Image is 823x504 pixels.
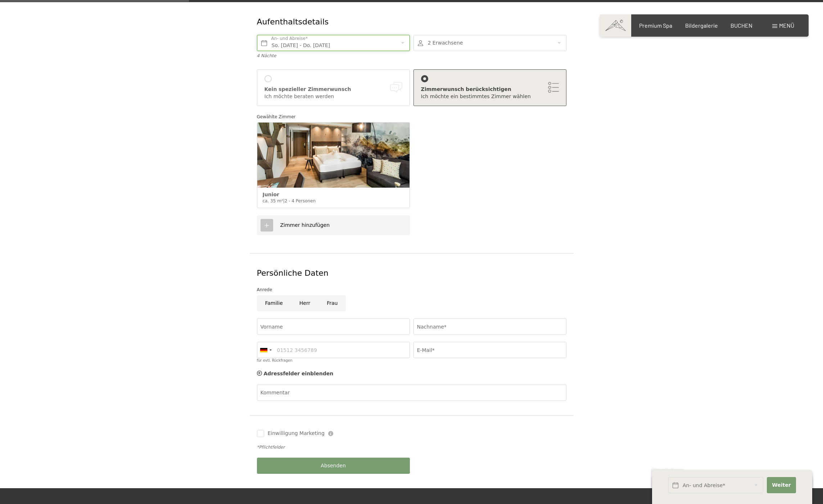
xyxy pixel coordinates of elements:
[283,198,285,203] span: |
[264,86,402,93] div: Kein spezieller Zimmerwunsch
[257,286,566,293] div: Anrede
[257,113,566,120] div: Gewählte Zimmer
[767,477,796,493] button: Weiter
[268,430,325,437] span: Einwilligung Marketing
[264,93,402,100] div: Ich möchte beraten werden
[257,17,514,28] div: Aufenthaltsdetails
[264,371,334,376] span: Adressfelder einblenden
[652,468,683,474] span: Schnellanfrage
[731,22,752,29] a: BUCHEN
[257,444,566,450] div: *Pflichtfelder
[285,198,316,203] span: 2 - 4 Personen
[280,222,330,228] span: Zimmer hinzufügen
[257,268,566,279] div: Persönliche Daten
[639,22,672,29] a: Premium Spa
[263,198,283,203] span: ca. 35 m²
[421,86,559,93] div: Zimmerwunsch berücksichtigen
[257,342,274,358] div: Germany (Deutschland): +49
[779,22,794,29] span: Menü
[257,53,410,59] div: 4 Nächte
[321,462,346,469] span: Absenden
[257,358,293,362] label: für evtl. Rückfragen
[421,93,559,100] div: Ich möchte ein bestimmtes Zimmer wählen
[772,482,791,489] span: Weiter
[257,123,410,188] img: Junior
[685,22,718,29] a: Bildergalerie
[257,342,410,358] input: 01512 3456789
[263,192,279,197] span: Junior
[257,458,410,474] button: Absenden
